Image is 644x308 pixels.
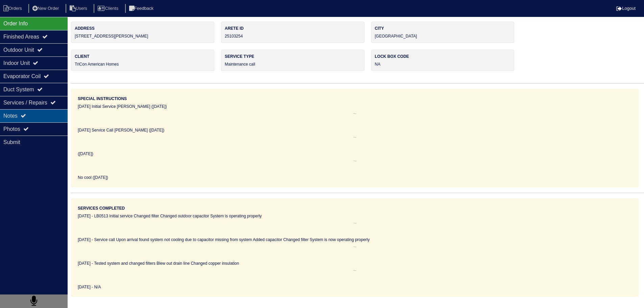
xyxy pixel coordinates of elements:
div: [DATE] Service Call [PERSON_NAME] ([DATE]) [78,127,632,133]
label: Lock box code [375,53,511,60]
li: Users [66,4,93,13]
label: Special Instructions [78,96,127,102]
div: Maintenance call [221,50,364,71]
div: [DATE] - N/A [78,284,632,290]
li: New Order [28,4,64,13]
a: Logout [616,6,636,11]
div: TriCon American Homes [71,50,214,71]
div: [DATE] - LB0513 Initial service Changed filter Changed outdoor capacitor System is operating prop... [78,213,632,219]
div: 25103254 [221,22,364,43]
div: No cool ([DATE]) [78,174,632,181]
label: Client [75,53,211,60]
li: Feedback [125,4,159,13]
label: City [375,25,511,31]
label: Address [75,25,211,31]
div: NA [371,50,515,71]
label: Service Type [225,53,361,60]
div: [DATE] - Tested system and changed filters Blew out drain line Changed copper insulation [78,260,632,266]
div: [STREET_ADDRESS][PERSON_NAME] [71,22,214,43]
label: Services Completed [78,205,125,211]
a: Users [66,6,93,11]
a: Clients [94,6,124,11]
div: [GEOGRAPHIC_DATA] [371,22,515,43]
a: New Order [28,6,64,11]
div: [DATE] Initial Service [PERSON_NAME] ([DATE]) [78,103,632,110]
div: [DATE] - Service call Upon arrival found system not cooling due to capacitor missing from system ... [78,237,632,243]
label: Arete ID [225,25,361,31]
li: Clients [94,4,124,13]
div: ([DATE]) [78,151,632,157]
